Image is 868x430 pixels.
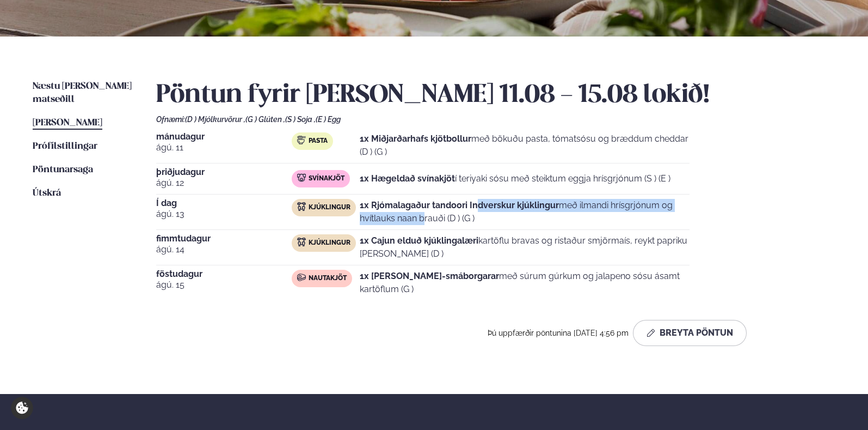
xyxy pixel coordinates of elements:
span: föstudagur [156,270,292,278]
span: (G ) Glúten , [245,115,285,124]
a: [PERSON_NAME] [33,117,102,130]
p: með bökuðu pasta, tómatsósu og bræddum cheddar (D ) (G ) [360,132,690,159]
span: mánudagur [156,132,292,141]
a: Útskrá [33,187,61,200]
span: ágú. 11 [156,141,292,154]
span: ágú. 12 [156,177,292,190]
a: Næstu [PERSON_NAME] matseðill [33,80,134,106]
p: með ilmandi hrísgrjónum og hvítlauks naan brauði (D ) (G ) [360,199,690,225]
span: Þú uppfærðir pöntunina [DATE] 4:56 pm [488,329,629,337]
span: Í dag [156,199,292,208]
span: Útskrá [33,189,61,198]
strong: 1x Miðjarðarhafs kjötbollur [360,134,471,144]
img: beef.svg [297,273,306,282]
p: kartöflu bravas og ristaður smjörmaís, reykt papriku [PERSON_NAME] (D ) [360,234,690,261]
a: Pöntunarsaga [33,163,93,177]
span: (D ) Mjólkurvörur , [185,115,245,124]
p: með súrum gúrkum og jalapeno sósu ásamt kartöflum (G ) [360,270,690,296]
span: Svínakjöt [309,174,344,183]
span: Prófílstillingar [33,142,97,151]
span: (S ) Soja , [285,115,316,124]
img: pork.svg [297,173,306,182]
strong: 1x Cajun elduð kjúklingalæri [360,235,478,246]
a: Prófílstillingar [33,140,97,153]
h2: Pöntun fyrir [PERSON_NAME] 11.08 - 15.08 lokið! [156,80,835,111]
span: Kjúklingur [309,203,350,212]
img: chicken.svg [297,238,306,246]
span: Kjúklingur [309,239,350,247]
img: pasta.svg [297,136,306,144]
div: Ofnæmi: [156,115,835,124]
span: ágú. 14 [156,243,292,256]
span: þriðjudagur [156,168,292,177]
button: Breyta Pöntun [633,320,747,346]
img: chicken.svg [297,202,306,211]
span: Nautakjöt [309,274,347,283]
strong: 1x Hægeldað svínakjöt [360,173,455,184]
span: [PERSON_NAME] [33,118,102,128]
span: fimmtudagur [156,234,292,243]
span: (E ) Egg [316,115,341,124]
span: Pöntunarsaga [33,165,93,174]
span: ágú. 13 [156,208,292,221]
span: Pasta [309,137,328,146]
span: Næstu [PERSON_NAME] matseðill [33,82,132,104]
strong: 1x Rjómalagaður tandoori Indverskur kjúklingur [360,200,559,210]
a: Cookie settings [11,397,33,419]
strong: 1x [PERSON_NAME]-smáborgarar [360,271,499,281]
p: í teriyaki sósu með steiktum eggja hrísgrjónum (S ) (E ) [360,172,670,185]
span: ágú. 15 [156,278,292,292]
